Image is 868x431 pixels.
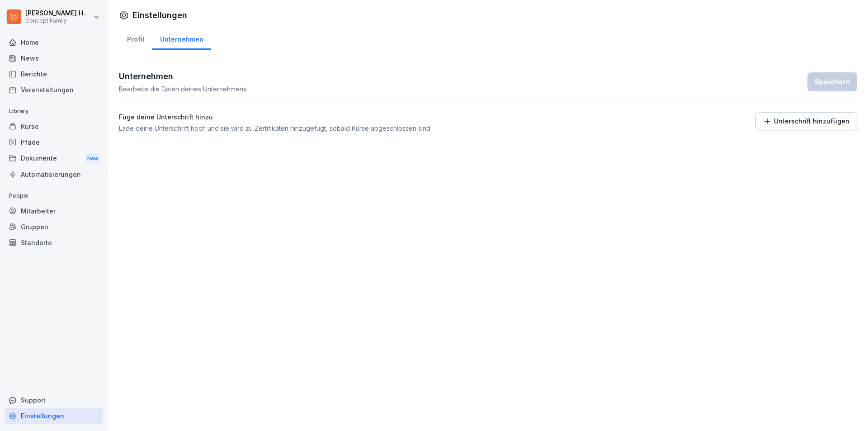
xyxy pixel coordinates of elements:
div: New [85,153,100,164]
a: Home [5,34,103,50]
label: Füge deine Unterschrift hinzu [119,112,484,122]
p: Bearbeite die Daten deines Unternehmens [119,84,246,94]
div: Support [5,392,103,408]
a: Gruppen [5,219,103,235]
a: Standorte [5,235,103,251]
div: Dokumente [5,150,103,167]
p: People [5,189,103,203]
a: Einstellungen [5,408,103,424]
button: Unterschrift hinzufügen [755,112,857,130]
a: Kurse [5,118,103,134]
a: DokumenteNew [5,150,103,167]
p: Library [5,104,103,118]
a: News [5,50,103,66]
h1: Einstellungen [132,9,187,21]
a: Berichte [5,66,103,82]
a: Profil [119,27,152,50]
a: Mitarbeiter [5,203,103,219]
p: [PERSON_NAME] Huttarsch [25,9,91,17]
p: Concept Family [25,18,91,24]
a: Automatisierungen [5,166,103,182]
button: Speichern [807,72,857,91]
a: Veranstaltungen [5,82,103,98]
h3: Unternehmen [119,70,246,82]
div: Speichern [815,77,850,87]
p: Unterschrift hinzufügen [774,118,849,125]
p: Lade deine Unterschrift hoch und sie wird zu Zertifikaten hinzugefügt, sobald Kurse abgeschlossen... [119,123,484,133]
a: Unternehmen [152,27,211,50]
a: Pfade [5,134,103,150]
